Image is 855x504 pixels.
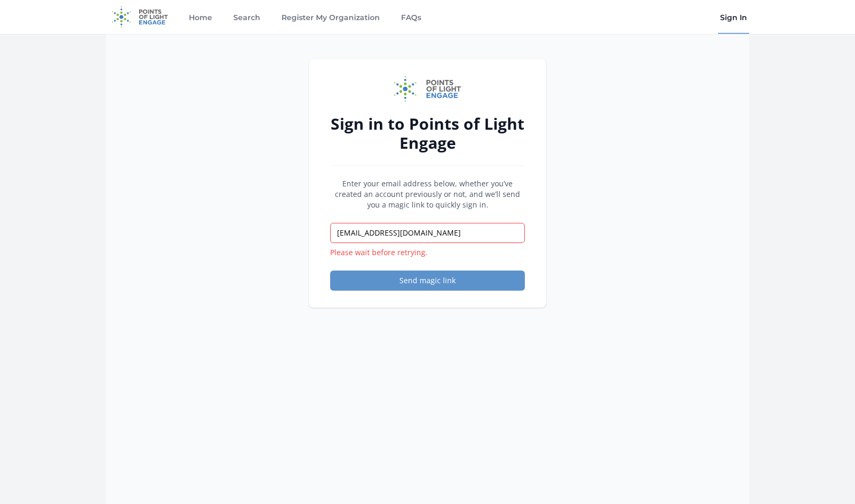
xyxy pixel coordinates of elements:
[330,223,525,243] input: Email address
[330,271,525,291] button: Send magic link
[394,76,461,102] img: Points of Light Engage logo
[330,114,525,152] h2: Sign in to Points of Light Engage
[330,178,525,210] p: Enter your email address below, whether you’ve created an account previously or not, and we’ll se...
[330,247,525,258] p: Please wait before retrying.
